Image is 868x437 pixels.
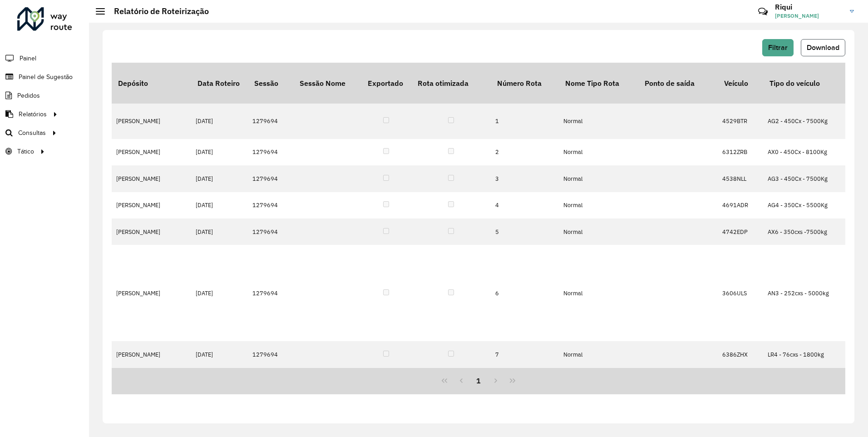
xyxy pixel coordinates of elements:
td: [DATE] [191,139,248,165]
th: Veículo [718,63,763,104]
td: 2 [491,139,559,165]
td: 1279694 [248,245,293,341]
td: [DATE] [191,165,248,192]
td: 6 [491,245,559,341]
td: AG4 - 350Cx - 5500Kg [763,192,843,218]
td: Normal [559,341,638,367]
td: Normal [559,245,638,341]
td: [PERSON_NAME] [112,218,191,245]
span: Painel [20,54,36,63]
td: 4 [491,192,559,218]
td: AN3 - 252cxs - 5000kg [763,245,843,341]
th: Número Rota [491,63,559,104]
span: Painel de Sugestão [19,72,73,82]
span: Pedidos [17,91,40,100]
td: [PERSON_NAME] [112,341,191,367]
td: LR4 - 76cxs - 1800kg [763,341,843,367]
span: Filtrar [768,44,788,51]
td: AG3 - 450Cx - 7500Kg [763,165,843,192]
td: 1279694 [248,165,293,192]
td: 1279694 [248,139,293,165]
span: Tático [17,147,34,156]
td: 1279694 [248,192,293,218]
th: Ponto de saída [638,63,718,104]
td: [PERSON_NAME] [112,139,191,165]
td: [PERSON_NAME] [112,245,191,341]
h3: Riqui [775,3,843,11]
td: AX0 - 450Cx - 8100Kg [763,139,843,165]
td: 7 [491,341,559,367]
td: [PERSON_NAME] [112,192,191,218]
td: 6312ZRB [718,139,763,165]
td: Normal [559,104,638,139]
td: [DATE] [191,104,248,139]
td: 5 [491,218,559,245]
th: Depósito [112,63,191,104]
td: AG2 - 450Cx - 7500Kg [763,104,843,139]
span: [PERSON_NAME] [775,12,843,20]
th: Nome Tipo Rota [559,63,638,104]
button: 1 [470,372,487,390]
td: 4742EDP [718,218,763,245]
td: [DATE] [191,245,248,341]
th: Tipo do veículo [763,63,843,104]
td: 4691ADR [718,192,763,218]
th: Rota otimizada [411,63,491,104]
td: [PERSON_NAME] [112,165,191,192]
a: Contato Rápido [753,2,773,21]
span: Relatórios [19,109,47,119]
h2: Relatório de Roteirização [105,6,209,16]
td: 3 [491,165,559,192]
td: 4529BTR [718,104,763,139]
td: [PERSON_NAME] [112,104,191,139]
td: 6386ZHX [718,341,763,367]
td: Normal [559,192,638,218]
td: 3606ULS [718,245,763,341]
td: 4538NLL [718,165,763,192]
button: Download [801,39,845,56]
span: Download [807,44,839,51]
td: 1279694 [248,218,293,245]
td: AX6 - 350cxs -7500kg [763,218,843,245]
th: Sessão [248,63,293,104]
th: Sessão Nome [293,63,361,104]
td: Normal [559,165,638,192]
td: [DATE] [191,192,248,218]
td: Normal [559,218,638,245]
td: 1 [491,104,559,139]
button: Filtrar [762,39,794,56]
td: 1279694 [248,341,293,367]
th: Exportado [361,63,411,104]
span: Consultas [18,128,46,138]
td: [DATE] [191,341,248,367]
td: 1279694 [248,104,293,139]
th: Data Roteiro [191,63,248,104]
td: [DATE] [191,218,248,245]
td: Normal [559,139,638,165]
